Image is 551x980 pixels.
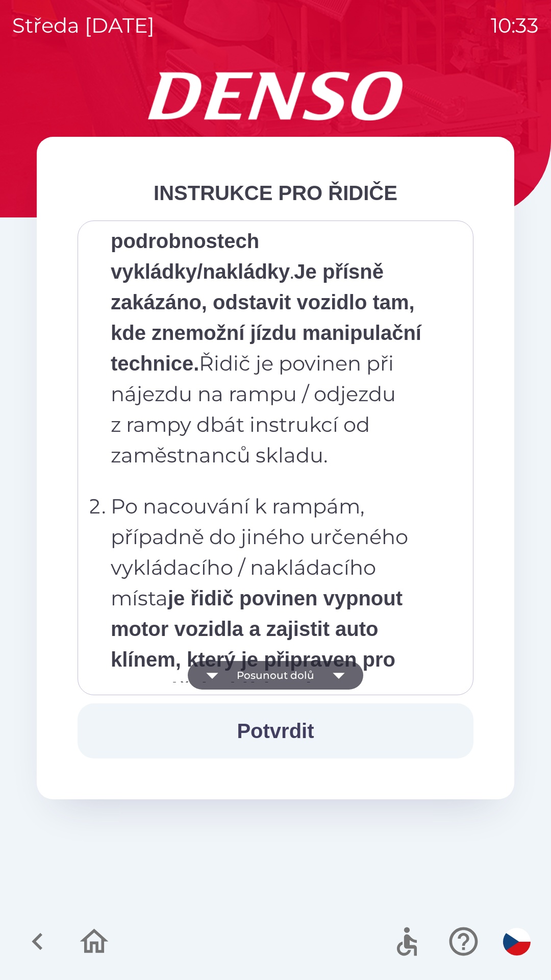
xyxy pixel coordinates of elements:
[111,72,446,471] p: . Řidič je povinen při nájezdu na rampu / odjezdu z rampy dbát instrukcí od zaměstnanců skladu.
[491,10,539,41] p: 10:33
[111,491,446,736] p: Po nacouvání k rampám, případně do jiného určeného vykládacího / nakládacího místa obrázek č.1
[12,10,155,41] p: středa [DATE]
[78,703,473,758] button: Potvrdit
[503,928,531,955] img: cs flag
[78,178,473,208] div: INSTRUKCE PRO ŘIDIČE
[111,587,403,701] strong: je řidič povinen vypnout motor vozidla a zajistit auto klínem, který je připraven pro tento účel ...
[188,661,363,690] button: Posunout dolů
[37,71,514,120] img: Logo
